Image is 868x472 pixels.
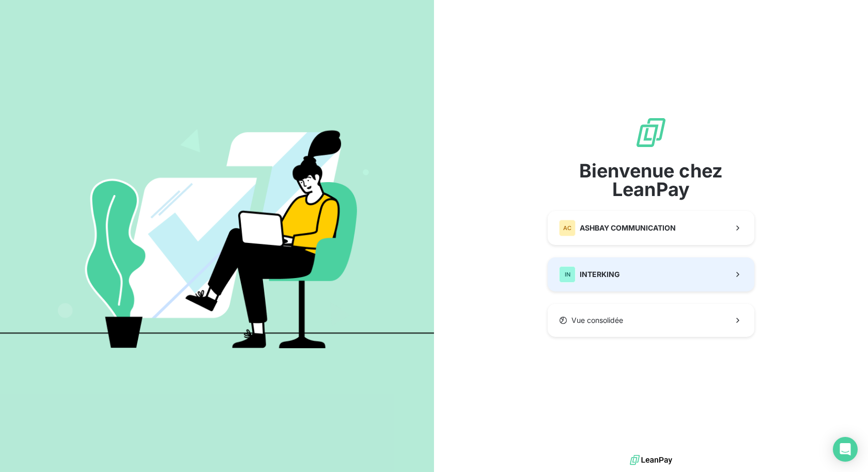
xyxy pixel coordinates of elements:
[630,452,672,468] img: logo
[580,223,676,233] span: ASHBAY COMMUNICATION
[548,211,754,245] button: ACASHBAY COMMUNICATION
[580,269,620,280] span: INTERKING
[548,161,754,199] span: Bienvenue chez LeanPay
[548,257,754,291] button: ININTERKING
[559,220,576,236] div: AC
[548,304,754,337] button: Vue consolidée
[571,315,623,325] span: Vue consolidée
[559,266,576,283] div: IN
[634,116,668,149] img: logo sigle
[833,437,858,462] div: Open Intercom Messenger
